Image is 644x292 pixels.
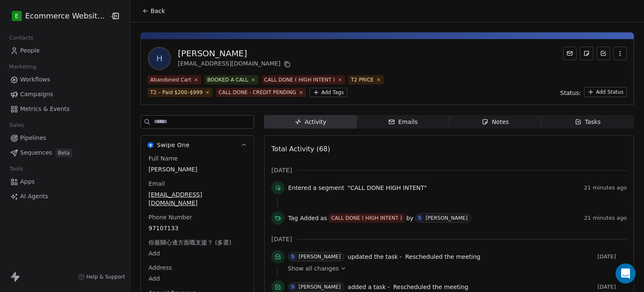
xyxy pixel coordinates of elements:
span: Swipe One [157,141,190,149]
div: S [418,215,421,221]
span: as [320,214,327,222]
span: 21 minutes ago [584,184,627,191]
span: [DATE] [271,235,292,243]
span: Total Activity (68) [271,145,330,153]
span: Full Name [147,154,179,163]
span: Workflows [20,75,50,84]
span: added a task - [348,283,390,291]
div: [PERSON_NAME] [178,47,292,59]
span: Sales [6,119,28,132]
span: Beta [55,149,72,157]
a: Rescheduled the meeting [405,252,480,262]
span: People [20,46,40,55]
span: [EMAIL_ADDRESS][DOMAIN_NAME] [148,190,246,207]
a: Workflows [7,73,123,87]
div: [PERSON_NAME] [426,215,467,221]
button: Add Tags [309,88,347,97]
span: Email [147,179,166,188]
span: Pipelines [20,134,46,142]
span: Campaigns [20,90,53,99]
span: Sequences [20,148,52,157]
button: EEcommerce Website Builder [10,9,103,23]
img: Swipe One [148,142,153,148]
a: Metrics & Events [7,102,123,116]
div: T2 PRICE [351,76,374,84]
div: Open Intercom Messenger [615,263,636,284]
div: [PERSON_NAME] [299,254,340,260]
a: SequencesBeta [7,146,123,160]
span: [PERSON_NAME] [148,165,246,174]
div: S [291,284,294,290]
span: Metrics & Events [20,105,70,113]
span: Rescheduled the meeting [405,253,480,260]
span: Status: [560,89,581,97]
span: Help & Support [86,274,125,280]
span: Tools [6,163,26,175]
a: Show all changes [288,264,621,273]
span: 你最關心邊方面嘅支援？ (多選) [147,238,233,247]
div: BOOKED A CALL [207,76,248,84]
span: Back [151,7,165,15]
div: CALL DONE ( HIGH INTENT ) [331,214,402,222]
span: Tag Added [288,214,319,222]
span: Add [148,249,246,258]
span: [DATE] [271,166,292,174]
span: [DATE] [597,253,627,260]
span: Rescheduled the meeting [393,284,468,290]
a: Rescheduled the meeting [393,282,468,292]
div: S [291,253,294,260]
span: Contacts [5,32,37,44]
button: Add Status [584,87,627,97]
span: Show all changes [288,264,339,273]
span: AI Agents [20,192,48,201]
div: [EMAIL_ADDRESS][DOMAIN_NAME] [178,59,292,69]
span: Ecommerce Website Builder [25,11,107,21]
span: Add [148,274,246,283]
div: Emails [388,118,418,126]
div: CALL DONE ( HIGH INTENT ) [264,76,335,84]
a: Apps [7,175,123,189]
span: Apps [20,177,35,186]
div: Tasks [575,118,601,126]
div: [PERSON_NAME] [299,284,340,290]
span: E [15,12,19,20]
a: Pipelines [7,131,123,145]
span: Marketing [5,61,40,73]
div: Abandoned Cart [150,76,191,84]
span: Entered a segment [288,184,344,192]
span: 21 minutes ago [584,215,627,221]
span: [DATE] [597,284,627,290]
div: T2 – Paid $200–$999 [150,89,203,96]
span: updated the task - [348,253,402,261]
div: CALL DONE - CREDIT PENDING [218,89,296,96]
div: Notes [482,118,509,126]
span: Phone Number [147,213,194,221]
a: AI Agents [7,189,123,203]
span: Address [147,263,174,272]
button: Swipe OneSwipe One [141,136,254,154]
span: 97107133 [148,224,246,232]
button: Back [137,3,170,18]
span: by [406,214,413,222]
span: H [149,48,169,68]
a: Help & Support [78,274,125,280]
span: "CALL DONE HIGH INTENT" [348,184,427,192]
a: Campaigns [7,87,123,101]
a: People [7,44,123,58]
